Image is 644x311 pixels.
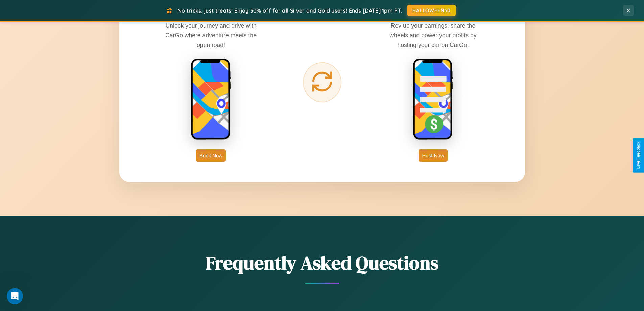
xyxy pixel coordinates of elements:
span: No tricks, just treats! Enjoy 30% off for all Silver and Gold users! Ends [DATE] 1pm PT. [177,7,402,14]
div: Give Feedback [636,142,641,169]
p: Unlock your journey and drive with CarGo where adventure meets the open road! [160,21,262,49]
img: host phone [413,58,453,141]
iframe: Intercom live chat [7,288,23,304]
button: HALLOWEEN30 [407,5,456,16]
p: Rev up your earnings, share the wheels and power your profits by hosting your car on CarGo! [382,21,484,49]
button: Book Now [196,149,226,162]
img: rent phone [191,58,231,141]
button: Host Now [419,149,447,162]
h2: Frequently Asked Questions [119,250,525,276]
